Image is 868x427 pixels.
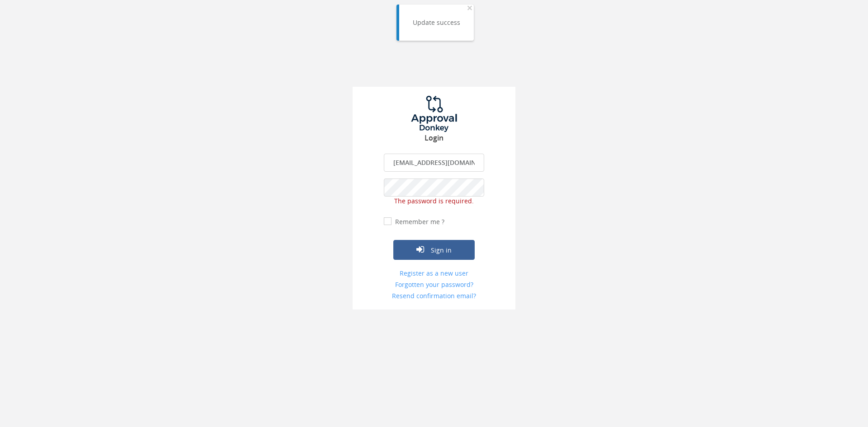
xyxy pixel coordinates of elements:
img: logo.png [400,96,468,132]
span: × [467,1,472,14]
a: Resend confirmation email? [384,291,484,300]
input: Enter your Email [384,154,484,172]
button: Sign in [393,240,475,260]
a: Register as a new user [384,269,484,278]
h3: Login [353,134,515,142]
div: Update success [413,18,460,27]
a: Forgotten your password? [384,280,484,289]
label: Remember me ? [393,217,444,226]
span: The password is required. [394,197,474,205]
